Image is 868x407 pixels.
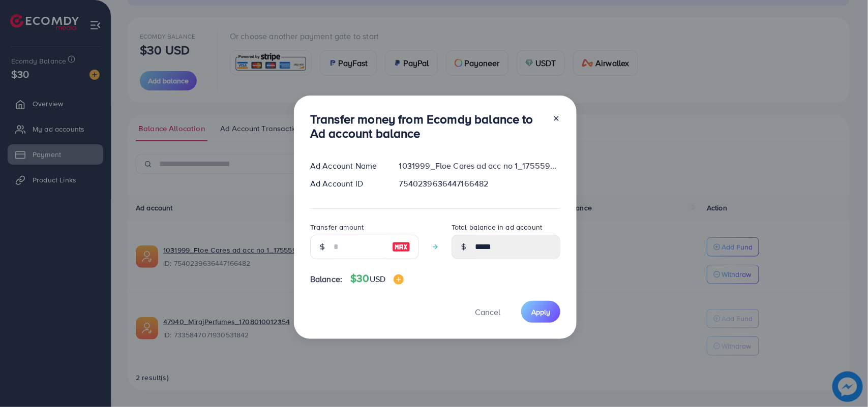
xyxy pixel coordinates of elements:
span: USD [370,273,385,285]
button: Cancel [462,301,513,323]
span: Apply [531,307,550,317]
label: Transfer amount [310,222,364,232]
div: Ad Account Name [302,160,391,172]
h4: $30 [350,272,404,285]
span: Balance: [310,273,342,285]
div: 7540239636447166482 [391,178,568,190]
img: image [392,241,410,253]
button: Apply [521,301,560,323]
label: Total balance in ad account [452,222,542,232]
div: Ad Account ID [302,178,391,190]
h3: Transfer money from Ecomdy balance to Ad account balance [310,112,544,141]
img: image [394,274,404,285]
div: 1031999_Floe Cares ad acc no 1_1755598915786 [391,160,568,172]
span: Cancel [475,306,500,318]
